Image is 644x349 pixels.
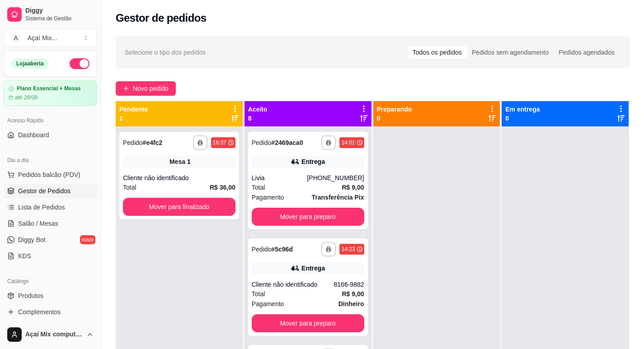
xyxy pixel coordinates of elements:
strong: # 2469aca0 [271,139,303,146]
span: Dashboard [18,130,49,140]
div: 14:23 [341,246,355,253]
article: Plano Essencial + Mesas [17,85,81,92]
span: Complementos [18,307,61,316]
article: até 26/09 [15,94,38,101]
a: Gestor de Pedidos [4,184,97,198]
p: 8 [248,114,268,123]
span: Produtos [18,291,43,300]
span: Diggy [25,7,94,15]
span: Pagamento [252,299,284,309]
button: Mover para preparo [252,314,364,332]
a: DiggySistema de Gestão [4,4,97,25]
span: Lista de Pedidos [18,203,65,212]
span: Total [123,182,136,192]
p: 0 [377,114,412,123]
div: Pedidos sem agendamento [467,46,554,59]
a: Lista de Pedidos [4,200,97,214]
span: Pagamento [252,192,284,202]
div: Cliente não identificado [252,280,334,289]
div: Entrega [301,264,325,273]
div: Entrega [301,157,325,166]
div: 16:37 [213,139,226,146]
p: 0 [505,114,540,123]
span: Sistema de Gestão [25,15,94,22]
strong: R$ 36,00 [210,184,235,191]
a: Salão / Mesas [4,216,97,231]
strong: # e4fc2 [143,139,163,146]
button: Pedidos balcão (PDV) [4,168,97,182]
span: Pedido [123,139,143,146]
a: Plano Essencial + Mesasaté 26/09 [4,80,97,106]
div: Catálogo [4,274,97,289]
div: Acesso Rápido [4,113,97,128]
span: Selecione o tipo dos pedidos [125,47,206,57]
a: Complementos [4,305,97,319]
span: Novo pedido [133,84,169,93]
strong: R$ 9,00 [342,290,364,298]
span: Pedido [252,139,272,146]
button: Mover para preparo [252,208,364,226]
button: Açaí Mix computador [4,324,97,345]
div: Dia a dia [4,153,97,168]
a: KDS [4,249,97,263]
p: Preparando [377,105,412,114]
a: Produtos [4,289,97,303]
span: Salão / Mesas [18,219,58,228]
span: KDS [18,251,31,261]
span: Total [252,182,265,192]
div: Pedidos agendados [554,46,620,59]
span: Diggy Bot [18,235,46,244]
div: [PHONE_NUMBER] [307,173,364,182]
strong: Dinheiro [338,300,364,307]
button: Novo pedido [116,81,176,96]
div: 14:01 [341,139,355,146]
div: Todos os pedidos [408,46,467,59]
p: Em entrega [505,105,540,114]
div: 8166-9882 [334,280,364,289]
a: Diggy Botnovo [4,233,97,247]
span: plus [123,85,129,92]
button: Alterar Status [70,58,89,69]
a: Dashboard [4,128,97,142]
strong: Transferência Pix [312,194,364,201]
div: Cliente não identificado [123,173,235,182]
span: Gestor de Pedidos [18,186,71,195]
div: Livia [252,173,307,182]
span: Pedidos balcão (PDV) [18,170,80,179]
div: Loja aberta [11,59,49,69]
span: Açaí Mix computador [25,330,83,339]
strong: # 5c96d [271,246,293,253]
button: Select a team [4,29,97,47]
span: Mesa [169,157,185,166]
p: Aceito [248,105,268,114]
button: Mover para finalizado [123,198,235,216]
h2: Gestor de pedidos [116,11,207,25]
p: Pendente [119,105,148,114]
span: Pedido [252,246,272,253]
p: 1 [119,114,148,123]
span: Total [252,289,265,299]
strong: R$ 9,00 [342,184,364,191]
span: A [11,33,20,42]
div: Açaí Mix ... [28,33,57,42]
div: 1 [187,157,191,166]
